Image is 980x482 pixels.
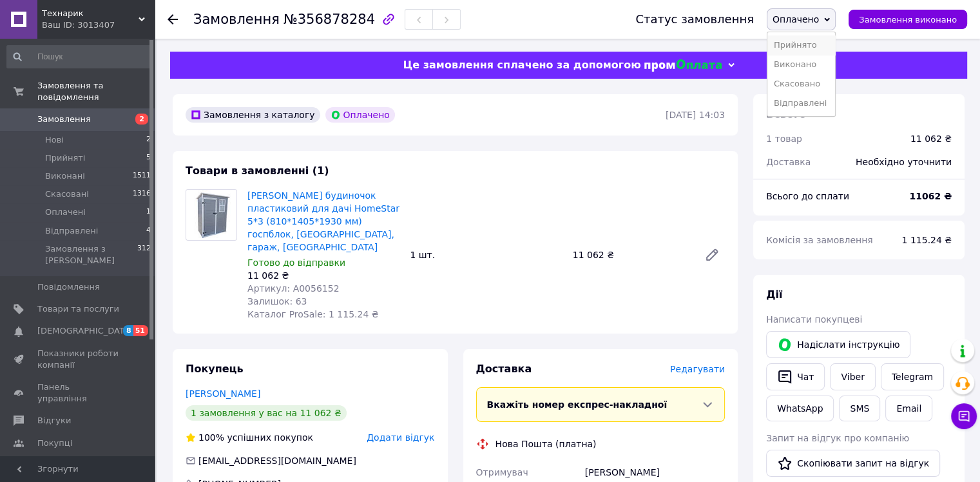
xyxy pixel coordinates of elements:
[186,165,329,177] span: Товари в замовленні (1)
[123,325,133,336] span: 8
[367,432,434,443] span: Додати відгук
[37,325,133,337] span: [DEMOGRAPHIC_DATA]
[476,363,532,375] span: Доставка
[37,281,100,293] span: Повідомлення
[909,191,952,201] b: 11062 ₴
[405,246,567,264] div: 1 шт.
[198,456,356,466] span: [EMAIL_ADDRESS][DOMAIN_NAME]
[186,405,347,421] div: 1 замовлення у вас на 11 062 ₴
[37,415,71,427] span: Відгуки
[766,396,834,421] a: WhatsApp
[186,363,244,375] span: Покупець
[37,80,155,103] span: Замовлення та повідомлення
[767,94,835,113] li: Відправлені
[492,437,600,450] div: Нова Пошта (платна)
[168,13,178,26] div: Повернутися назад
[476,467,528,477] span: Отримувач
[670,364,725,374] span: Редагувати
[133,325,148,336] span: 51
[635,13,754,26] div: Статус замовлення
[146,152,151,164] span: 5
[767,35,835,55] li: Прийнято
[45,225,98,237] span: Відправлені
[45,170,85,182] span: Виконані
[766,331,910,358] button: Надіслати інструкцію
[137,243,151,266] span: 312
[37,348,119,371] span: Показники роботи компанії
[42,19,155,31] div: Ваш ID: 3013407
[133,188,151,200] span: 1316
[568,246,694,264] div: 11 062 ₴
[37,381,119,405] span: Панель управління
[42,8,139,19] span: Технарик
[849,10,967,29] button: Замовлення виконано
[186,388,260,399] a: [PERSON_NAME]
[766,134,802,144] span: 1 товар
[283,12,375,27] span: №356878284
[699,242,725,268] a: Редагувати
[910,132,952,145] div: 11 062 ₴
[247,257,345,268] span: Готово до відправки
[644,59,722,72] img: evopay logo
[885,396,932,421] button: Email
[135,114,148,125] span: 2
[951,403,977,429] button: Чат з покупцем
[186,431,313,444] div: успішних покупок
[766,314,862,325] span: Написати покупцеві
[766,450,940,477] button: Скопіювати запит на відгук
[247,283,340,294] span: Артикул: А0056152
[767,55,835,74] li: Виконано
[830,363,875,390] a: Viber
[45,134,64,146] span: Нові
[325,107,395,123] div: Оплачено
[186,107,320,123] div: Замовлення з каталогу
[848,148,959,176] div: Необхідно уточнити
[766,363,825,390] button: Чат
[37,437,72,449] span: Покупці
[901,235,952,245] span: 1 115.24 ₴
[198,432,224,443] span: 100%
[45,206,86,218] span: Оплачені
[766,235,873,245] span: Комісія за замовлення
[247,269,399,282] div: 11 062 ₴
[45,243,137,266] span: Замовлення з [PERSON_NAME]
[767,74,835,94] li: Скасовано
[146,206,151,218] span: 1
[403,59,640,71] span: Це замовлення сплачено за допомогою
[766,191,849,201] span: Всього до сплати
[186,190,236,240] img: Садовий будиночок пластиковий для дачі HomeStar 5*3 (810*1405*1930 мм) госпблок, сарай, гараж, по...
[146,134,151,146] span: 2
[45,188,89,200] span: Скасовані
[37,114,91,125] span: Замовлення
[45,152,85,164] span: Прийняті
[859,15,957,25] span: Замовлення виконано
[666,110,725,120] time: [DATE] 14:03
[766,288,782,301] span: Дії
[766,157,811,167] span: Доставка
[881,363,944,390] a: Telegram
[133,170,151,182] span: 1511
[487,399,668,410] span: Вкажіть номер експрес-накладної
[773,14,819,25] span: Оплачено
[146,225,151,237] span: 4
[6,45,152,68] input: Пошук
[247,309,379,319] span: Каталог ProSale: 1 115.24 ₴
[193,12,280,27] span: Замовлення
[37,303,119,315] span: Товари та послуги
[247,190,399,252] a: [PERSON_NAME] будиночок пластиковий для дачі HomeStar 5*3 (810*1405*1930 мм) госпблок, [GEOGRAPHI...
[839,396,880,421] button: SMS
[766,433,909,443] span: Запит на відгук про компанію
[247,296,307,306] span: Залишок: 63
